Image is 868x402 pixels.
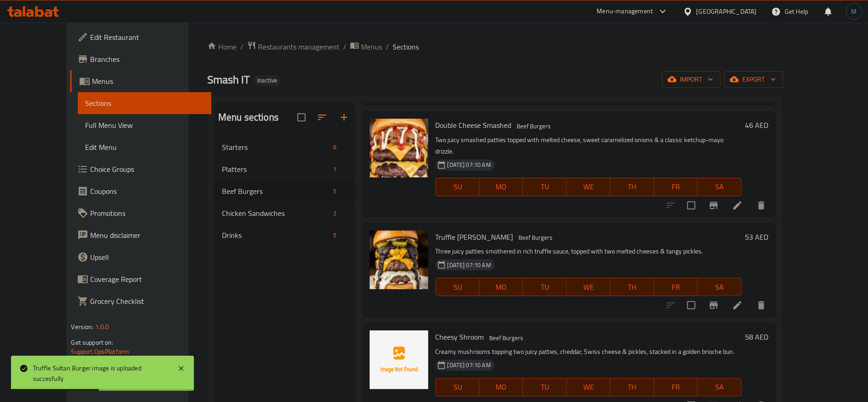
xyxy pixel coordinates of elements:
span: Sort sections [311,106,333,128]
div: Beef Burgers [486,332,527,343]
span: Sections [85,98,204,109]
span: Platters [222,164,329,175]
button: TH [610,278,654,296]
span: Edit Restaurant [90,32,204,43]
button: SA [698,278,741,296]
div: Menu-management [597,6,653,17]
a: Menus [70,70,211,92]
span: Menu disclaimer [90,230,204,241]
span: import [669,74,713,85]
button: import [662,71,721,88]
div: Starters6 [215,136,355,158]
div: Platters1 [215,158,355,180]
span: Beef Burgers [222,186,329,197]
li: / [343,41,346,52]
span: 6 [330,143,340,152]
li: / [240,41,243,52]
button: TH [610,178,654,196]
div: Drinks5 [215,224,355,246]
button: FR [654,178,698,196]
button: SU [436,178,480,196]
a: Menu disclaimer [70,224,211,246]
a: Coverage Report [70,268,211,290]
span: WE [571,281,607,294]
img: Cheesy Shroom [370,330,428,389]
button: SA [698,178,741,196]
button: export [724,71,783,88]
div: Beef Burgers5 [215,180,355,202]
span: Sections [393,41,419,52]
span: WE [571,380,607,394]
div: Truffle Sultan Burger image is uploaded succesfully [33,363,168,384]
span: SU [440,180,476,193]
button: TU [523,378,566,396]
a: Coupons [70,180,211,202]
a: Promotions [70,202,211,224]
button: delete [750,294,772,316]
div: items [330,142,340,153]
span: Grocery Checklist [90,296,204,307]
span: Smash IT [207,69,250,90]
span: Upsell [90,252,204,263]
li: / [386,41,389,52]
span: Version: [71,321,93,333]
h6: 58 AED [745,330,769,343]
p: Three juicy patties smothered in rich truffle sauce, topped with two melted cheeses & tangy pickles. [436,246,742,257]
div: Inactive [253,75,281,86]
a: Home [207,41,237,52]
a: Edit Menu [78,136,211,158]
span: Select all sections [292,108,311,127]
p: Creamy mushrooms topping two juicy patties, cheddar, Swiss cheese & pickles, stacked in a golden ... [436,346,742,358]
span: Chicken Sandwiches [222,208,329,219]
h2: Menu sections [218,110,279,124]
span: Full Menu View [85,120,204,131]
button: MO [480,278,523,296]
button: WE [567,278,610,296]
span: export [732,74,776,85]
span: Truffle [PERSON_NAME] [436,230,513,244]
span: TU [527,180,563,193]
a: Sections [78,92,211,114]
span: Edit Menu [85,142,204,153]
span: Promotions [90,208,204,219]
div: Beef Burgers [515,232,556,243]
button: Branch-specific-item [703,294,725,316]
a: Full Menu View [78,114,211,136]
span: 1 [330,165,340,174]
span: Drinks [222,230,329,241]
button: FR [654,278,698,296]
span: Select to update [682,296,701,315]
button: MO [480,178,523,196]
a: Support.OpsPlatform [71,346,129,358]
div: Beef Burgers [513,121,555,132]
span: Starters [222,142,329,153]
span: SA [701,281,738,294]
a: Edit menu item [732,300,743,311]
span: Beef Burgers [486,333,527,343]
button: MO [480,378,523,396]
a: Menus [350,41,382,53]
span: [DATE] 07:10 AM [444,361,495,369]
span: 5 [330,187,340,196]
span: TU [527,281,563,294]
span: M [852,6,857,17]
img: Truffle Sultan Burger [370,231,428,289]
span: 5 [330,231,340,240]
span: FR [658,180,694,193]
a: Choice Groups [70,158,211,180]
p: Two juicy smashed patties topped with melted cheese, sweet caramelized onions & a classic ketchup... [436,134,742,157]
a: Restaurants management [247,41,340,53]
span: Get support on: [71,336,113,348]
span: Beef Burgers [513,121,555,132]
button: WE [567,178,610,196]
h6: 46 AED [745,119,769,132]
span: SA [701,180,738,193]
span: Coupons [90,186,204,197]
span: Menus [92,76,204,87]
span: FR [658,281,694,294]
a: Edit menu item [732,200,743,211]
span: Beef Burgers [515,232,556,243]
div: [GEOGRAPHIC_DATA] [696,6,757,17]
